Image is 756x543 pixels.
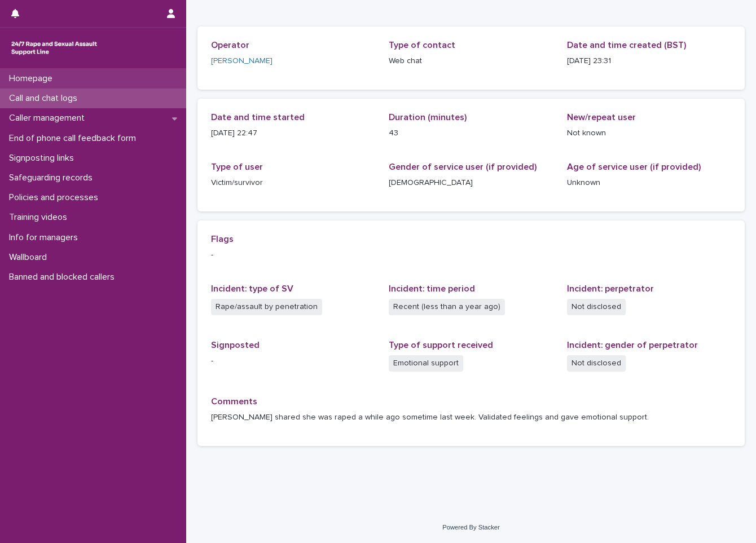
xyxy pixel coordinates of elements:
p: Homepage [5,73,61,84]
span: Incident: type of SV [211,284,293,293]
span: Gender of service user (if provided) [389,162,537,171]
span: New/repeat user [567,113,636,122]
span: Duration (minutes) [389,113,467,122]
span: Not disclosed [567,355,626,372]
span: Type of contact [389,41,455,50]
p: End of phone call feedback form [5,133,145,144]
p: Unknown [567,177,731,189]
span: Type of user [211,162,263,171]
p: [DEMOGRAPHIC_DATA] [389,177,553,189]
span: Flags [211,235,234,244]
img: rhQMoQhaT3yELyF149Cw [9,37,99,59]
a: Powered By Stacker [442,524,499,531]
p: - [211,249,731,261]
p: Info for managers [5,232,87,243]
p: Safeguarding records [5,173,102,183]
span: Type of support received [389,341,493,350]
p: Not known [567,127,731,139]
span: Date and time started [211,113,305,122]
p: Banned and blocked callers [5,272,124,282]
p: Victim/survivor [211,177,375,189]
p: [DATE] 22:47 [211,127,375,139]
span: Signposted [211,341,260,350]
span: Incident: time period [389,284,475,293]
p: Training videos [5,212,76,223]
span: Age of service user (if provided) [567,162,701,171]
p: Caller management [5,113,94,123]
p: Call and chat logs [5,93,86,104]
p: Policies and processes [5,192,107,203]
p: - [211,355,375,367]
p: Wallboard [5,252,56,263]
a: [PERSON_NAME] [211,55,272,67]
span: Rape/assault by penetration [211,299,322,315]
p: [PERSON_NAME] shared she was raped a while ago sometime last week. Validated feelings and gave em... [211,412,731,423]
span: Operator [211,41,249,50]
p: Web chat [389,55,553,67]
span: Emotional support [389,355,463,372]
p: [DATE] 23:31 [567,55,731,67]
span: Date and time created (BST) [567,41,686,50]
p: Signposting links [5,153,83,164]
span: Incident: perpetrator [567,284,654,293]
span: Recent (less than a year ago) [389,299,505,315]
span: Incident: gender of perpetrator [567,341,698,350]
span: Not disclosed [567,299,626,315]
span: Comments [211,397,257,406]
p: 43 [389,127,553,139]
